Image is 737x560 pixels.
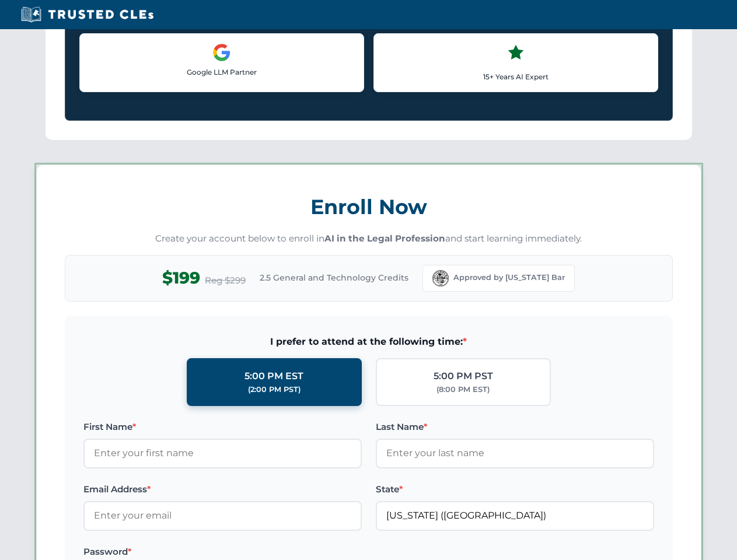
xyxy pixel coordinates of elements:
div: 5:00 PM PST [434,369,493,384]
div: (2:00 PM PST) [248,384,301,395]
label: Email Address [83,482,362,496]
strong: AI in the Legal Profession [324,233,445,244]
div: 5:00 PM EST [244,369,303,384]
p: Google LLM Partner [89,66,354,78]
input: Enter your email [83,501,362,530]
h3: Enroll Now [65,188,673,225]
span: 2.5 General and Technology Credits [260,271,408,284]
p: Create your account below to enroll in and start learning immediately. [65,232,673,246]
span: Reg $299 [205,274,246,288]
label: First Name [83,420,362,434]
span: Approved by [US_STATE] Bar [453,272,565,283]
label: Password [83,545,362,559]
label: State [376,482,654,496]
img: Trusted CLEs [18,6,157,23]
input: Florida (FL) [376,501,654,530]
p: 15+ Years AI Expert [383,71,648,82]
input: Enter your first name [83,439,362,468]
span: $199 [162,265,200,291]
span: I prefer to attend at the following time: [83,334,654,349]
label: Last Name [376,420,654,434]
input: Enter your last name [376,439,654,468]
img: Google [212,43,231,62]
img: Florida Bar [432,270,449,286]
div: (8:00 PM EST) [436,384,490,395]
